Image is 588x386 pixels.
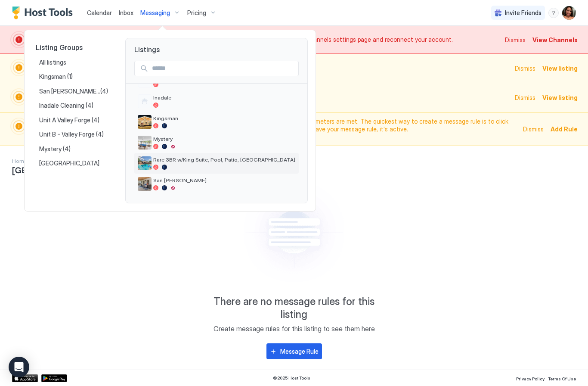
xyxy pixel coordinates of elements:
span: San [PERSON_NAME] Cleaning [39,87,100,95]
span: Kingsman [153,115,295,121]
span: Rare 3BR w/King Suite, Pool, Patio, [GEOGRAPHIC_DATA] [153,156,295,163]
span: Mystery [39,145,63,153]
span: (4) [100,87,108,95]
span: Unit A Valley Forge [39,116,92,124]
span: (4) [96,131,104,138]
span: (4) [86,102,93,109]
div: listing image [138,156,152,170]
span: All listings [39,59,68,66]
span: [GEOGRAPHIC_DATA] [39,159,101,167]
div: Open Intercom Messenger [9,357,29,377]
div: listing image [138,177,152,191]
span: Mystery [153,136,295,142]
span: Inadale [153,94,295,101]
span: Listings [126,38,307,54]
span: (4) [63,145,71,153]
span: (1) [67,73,73,81]
input: Input Field [149,61,298,76]
span: (4) [92,116,99,124]
span: Kingsman [39,73,67,81]
span: Inadale Cleaning [39,102,86,109]
div: listing image [138,115,152,129]
span: San [PERSON_NAME] [153,177,295,184]
span: Unit B - Valley Forge [39,131,96,138]
div: listing image [138,136,152,149]
span: Listing Groups [36,43,111,52]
